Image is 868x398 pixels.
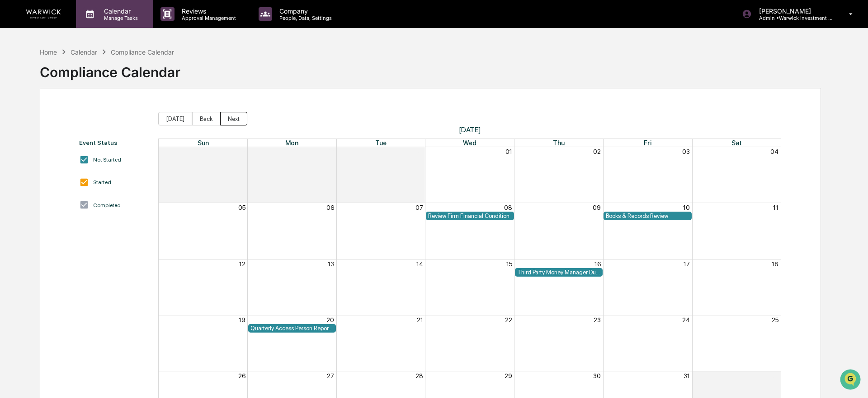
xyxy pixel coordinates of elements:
[175,7,241,15] p: Reviews
[326,204,334,211] button: 06
[463,139,476,147] span: Wed
[238,204,245,211] button: 05
[593,148,601,155] button: 02
[415,372,423,379] button: 28
[593,204,601,211] button: 09
[272,15,336,21] p: People, Data, Settings
[79,139,149,146] div: Event Status
[31,78,114,85] div: We're available if you need us!
[644,139,651,147] span: Fri
[40,48,57,56] div: Home
[839,368,863,393] iframe: Open customer support
[9,115,16,122] div: 🖐️
[505,316,512,324] button: 22
[517,269,601,276] div: Third Party Money Manager Due Diligence Review
[594,260,601,268] button: 16
[772,316,778,324] button: 25
[5,110,62,126] a: 🖐️Preclearance
[752,7,836,15] p: [PERSON_NAME]
[752,15,836,21] p: Admin • Warwick Investment Group
[75,114,112,123] span: Attestations
[66,115,73,122] div: 🗄️
[93,157,121,163] div: Not Started
[415,204,423,211] button: 07
[506,260,512,268] button: 15
[93,202,121,208] div: Completed
[416,260,423,268] button: 14
[327,372,334,379] button: 27
[428,213,512,219] div: Review Firm Financial Condition
[93,179,111,185] div: Started
[682,148,690,155] button: 03
[606,213,689,219] div: Books & Records Review
[238,372,245,379] button: 26
[328,260,334,268] button: 13
[250,325,334,332] div: Quarterly Access Person Reporting & Certification
[9,132,16,139] div: 🔎
[158,112,192,125] button: [DATE]
[22,9,65,19] img: logo
[682,316,690,324] button: 24
[71,48,97,56] div: Calendar
[415,148,423,155] button: 30
[285,139,298,147] span: Mon
[31,69,148,78] div: Start new chat
[62,110,116,126] a: 🗄️Attestations
[9,19,165,33] p: How can we help?
[238,148,245,155] button: 28
[272,7,336,15] p: Company
[90,153,109,160] span: Pylon
[417,316,423,324] button: 21
[684,260,690,268] button: 17
[593,372,601,379] button: 30
[326,148,334,155] button: 29
[18,131,57,140] span: Data Lookup
[504,204,512,211] button: 08
[770,148,778,155] button: 04
[192,112,221,125] button: Back
[773,204,778,211] button: 11
[239,260,245,268] button: 12
[198,139,209,147] span: Sun
[326,316,334,324] button: 20
[594,316,601,324] button: 23
[505,372,512,379] button: 29
[505,148,512,155] button: 01
[684,372,690,379] button: 31
[158,125,781,134] span: [DATE]
[9,69,25,85] img: 1746055101610-c473b297-6a78-478c-a979-82029cc54cd1
[154,72,165,83] button: Start new chat
[175,15,241,21] p: Approval Management
[239,316,245,324] button: 19
[5,127,61,143] a: 🔎Data Lookup
[553,139,565,147] span: Thu
[772,260,778,268] button: 18
[683,204,690,211] button: 10
[64,153,109,160] a: Powered byPylon
[97,15,142,21] p: Manage Tasks
[18,114,58,123] span: Preclearance
[772,372,778,379] button: 01
[40,57,180,80] div: Compliance Calendar
[375,139,387,147] span: Tue
[111,48,174,56] div: Compliance Calendar
[731,139,742,147] span: Sat
[220,112,247,125] button: Next
[97,7,142,15] p: Calendar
